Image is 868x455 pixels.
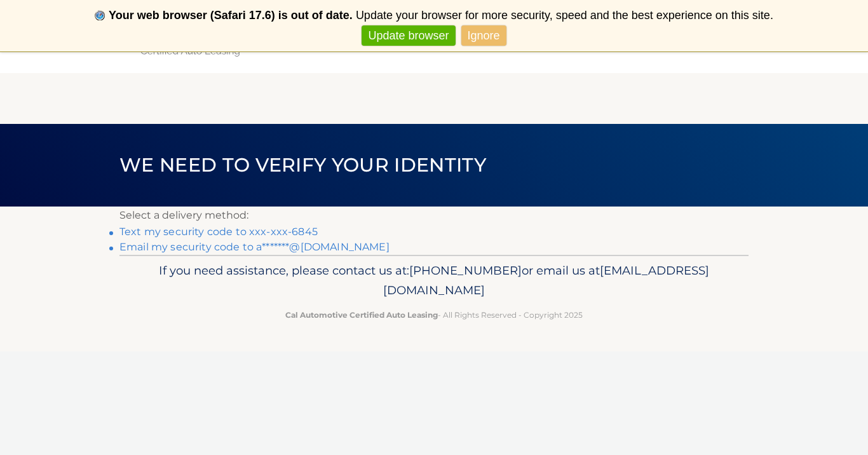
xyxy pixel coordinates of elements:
a: Text my security code to xxx-xxx-6845 [119,226,318,238]
span: [PHONE_NUMBER] [409,263,522,278]
span: Update your browser for more security, speed and the best experience on this site. [356,9,773,22]
p: If you need assistance, please contact us at: or email us at [128,261,740,301]
strong: Cal Automotive Certified Auto Leasing [285,310,438,320]
a: Update browser [362,25,455,46]
p: Select a delivery method: [119,207,749,224]
p: - All Rights Reserved - Copyright 2025 [128,308,740,322]
b: Your web browser (Safari 17.6) is out of date. [109,9,353,22]
a: Ignore [461,25,506,46]
span: We need to verify your identity [119,153,486,177]
a: Email my security code to a*******@[DOMAIN_NAME] [119,241,390,253]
